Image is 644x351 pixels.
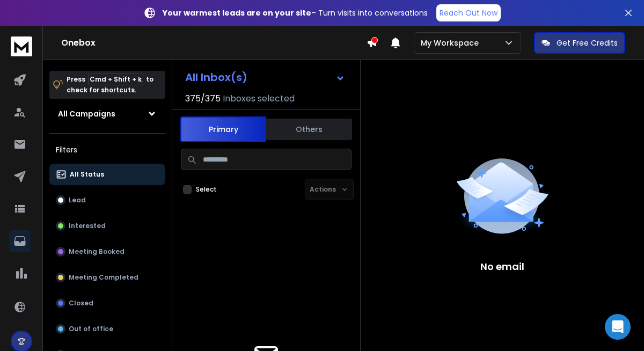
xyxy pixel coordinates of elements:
[69,222,106,230] p: Interested
[185,92,221,105] span: 375 / 375
[480,259,524,274] p: No email
[223,92,295,105] h3: Inboxes selected
[440,8,497,18] p: Reach Out Now
[196,185,217,194] label: Select
[49,292,165,314] button: Closed
[61,36,367,49] h1: Onebox
[266,118,352,141] button: Others
[49,164,165,185] button: All Status
[177,67,354,88] button: All Inbox(s)
[69,196,86,204] p: Lead
[69,299,93,308] p: Closed
[180,116,266,142] button: Primary
[605,314,631,340] div: Open Intercom Messenger
[58,108,115,119] h1: All Campaigns
[49,318,165,340] button: Out of office
[49,241,165,262] button: Meeting Booked
[49,267,165,288] button: Meeting Completed
[421,38,483,48] p: My Workspace
[11,36,32,56] img: logo
[49,142,165,157] h3: Filters
[49,103,165,125] button: All Campaigns
[163,8,428,18] p: – Turn visits into conversations
[557,38,618,48] p: Get Free Credits
[534,32,625,54] button: Get Free Credits
[88,73,143,85] span: Cmd + Shift + k
[69,247,125,256] p: Meeting Booked
[163,8,311,18] strong: Your warmest leads are on your site
[67,74,153,96] p: Press to check for shortcuts.
[69,325,113,333] p: Out of office
[436,4,501,21] a: Reach Out Now
[49,215,165,237] button: Interested
[49,189,165,211] button: Lead
[69,273,138,282] p: Meeting Completed
[185,72,247,83] h1: All Inbox(s)
[70,170,104,179] p: All Status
